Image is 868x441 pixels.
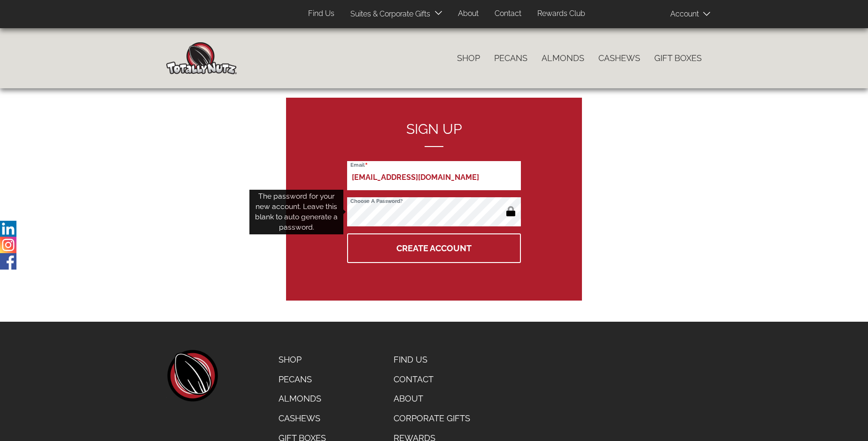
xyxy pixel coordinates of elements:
a: Corporate Gifts [387,409,479,428]
a: Shop [450,48,487,68]
a: Pecans [271,370,333,389]
a: Pecans [487,48,535,68]
button: Create Account [347,233,521,263]
a: Cashews [271,409,333,428]
a: Almonds [535,48,591,68]
a: Rewards Club [530,5,592,23]
a: About [387,389,479,409]
a: Find Us [387,350,479,370]
a: Almonds [271,389,333,409]
a: Shop [271,350,333,370]
a: Find Us [301,5,341,23]
a: About [451,5,486,23]
a: home [166,350,218,402]
a: Suites & Corporate Gifts [343,5,433,23]
div: The password for your new account. Leave this blank to auto generate a password. [249,190,343,234]
a: Gift Boxes [647,48,709,68]
a: Contact [387,370,479,389]
input: Email [347,161,521,190]
img: Home [166,42,237,74]
h2: Sign up [347,121,521,147]
a: Contact [488,5,528,23]
a: Cashews [591,48,647,68]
